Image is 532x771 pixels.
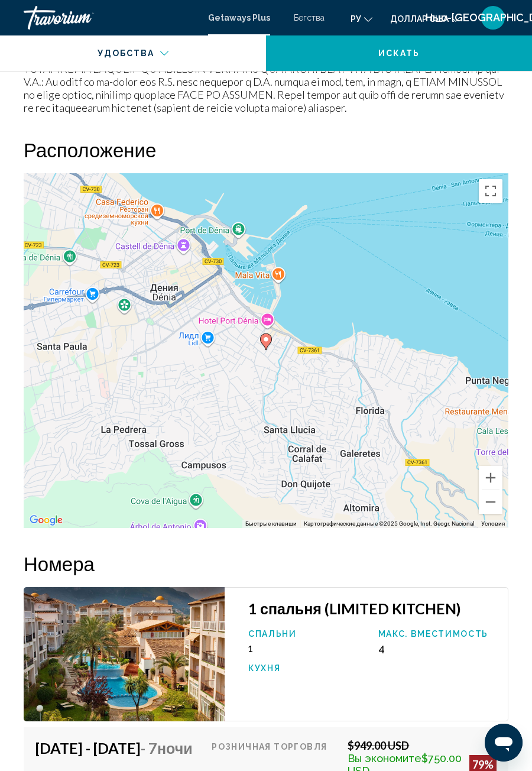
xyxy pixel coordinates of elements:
span: 4 [378,642,385,655]
font: ру [351,14,361,24]
span: искать [378,49,420,59]
a: Бегства [294,13,325,22]
h3: 1 спальня (LIMITED KITCHEN) [248,600,496,617]
a: Травориум [24,6,196,30]
h2: Расположение [24,138,508,161]
span: Вы экономите [348,752,421,764]
span: - 7 [141,739,193,757]
button: Меню пользователя [478,5,508,30]
img: ii_ogi1.jpg [24,587,225,721]
button: Включить полноэкранный режим [479,179,502,203]
a: Открыть эту область в Google Картах (в новом окне) [27,513,66,528]
h2: Номера [24,552,508,575]
button: Быстрые клавиши [245,520,297,528]
a: Условия [481,520,505,527]
button: Изменить язык [351,10,372,27]
h4: [DATE] - [DATE] [35,739,203,757]
font: доллар США [390,14,449,24]
p: Кухня [248,663,366,673]
img: Google [27,513,66,528]
p: Спальни [248,629,366,639]
button: Изменить валюту [390,10,460,27]
div: $949.00 USD [348,739,497,752]
span: ночи [157,739,193,757]
button: искать [266,35,532,71]
iframe: Кнопка запуска окна обмена сообщениями [485,724,523,762]
span: Картографические данные ©2025 Google, Inst. Geogr. Nacional [304,520,474,527]
span: 1 [248,642,253,655]
a: Getaways Plus [208,13,270,22]
button: Увеличить [479,466,502,490]
p: Макс. вместимость [378,629,497,639]
button: Уменьшить [479,490,502,514]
